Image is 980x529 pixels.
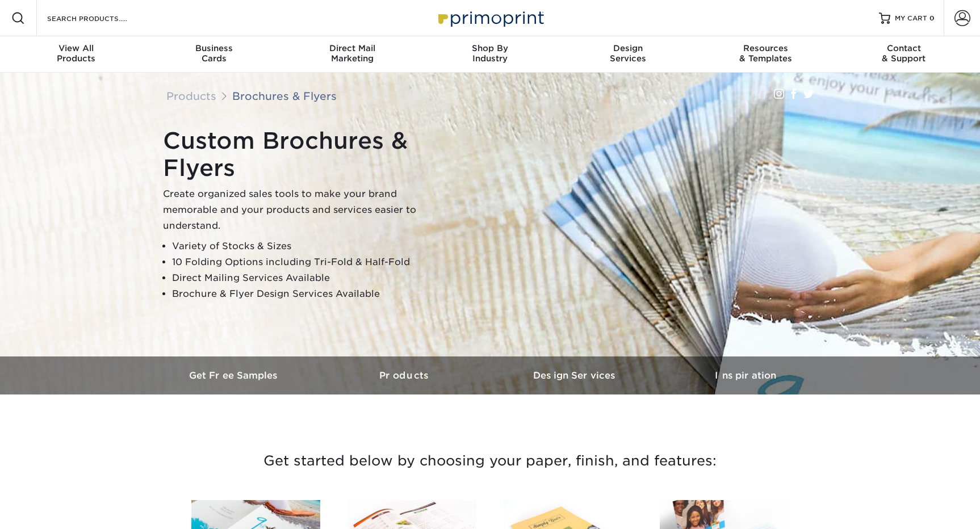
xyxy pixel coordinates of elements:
[697,43,835,53] span: Resources
[433,6,547,30] img: Primoprint
[421,43,559,53] span: Shop By
[172,270,447,286] li: Direct Mailing Services Available
[149,370,320,381] h3: Get Free Samples
[559,36,697,73] a: DesignServices
[149,356,320,394] a: Get Free Samples
[7,36,145,73] a: View AllProducts
[320,370,490,381] h3: Products
[145,43,283,53] span: Business
[421,36,559,73] a: Shop ByIndustry
[172,286,447,302] li: Brochure & Flyer Design Services Available
[283,36,421,73] a: Direct MailMarketing
[7,43,145,64] div: Products
[320,356,490,394] a: Products
[895,14,927,23] span: MY CART
[697,43,835,64] div: & Templates
[7,43,145,53] span: View All
[660,356,831,394] a: Inspiration
[232,90,337,102] a: Brochures & Flyers
[660,370,831,381] h3: Inspiration
[559,43,697,64] div: Services
[835,43,973,53] span: Contact
[163,127,447,182] h1: Custom Brochures & Flyers
[172,238,447,254] li: Variety of Stocks & Sizes
[490,370,660,381] h3: Design Services
[46,11,157,25] input: SEARCH PRODUCTS.....
[158,435,822,486] h3: Get started below by choosing your paper, finish, and features:
[145,43,283,64] div: Cards
[835,36,973,73] a: Contact& Support
[490,356,660,394] a: Design Services
[929,14,935,22] span: 0
[421,43,559,64] div: Industry
[697,36,835,73] a: Resources& Templates
[835,43,973,64] div: & Support
[172,254,447,270] li: 10 Folding Options including Tri-Fold & Half-Fold
[163,186,447,234] p: Create organized sales tools to make your brand memorable and your products and services easier t...
[145,36,283,73] a: BusinessCards
[283,43,421,64] div: Marketing
[283,43,421,53] span: Direct Mail
[559,43,697,53] span: Design
[166,90,216,102] a: Products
